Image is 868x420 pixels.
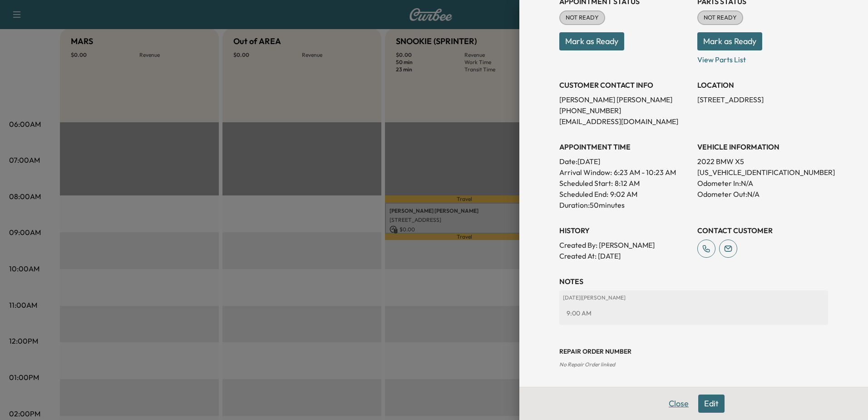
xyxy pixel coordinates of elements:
[559,32,624,50] button: Mark as Ready
[697,50,828,65] p: View Parts List
[559,276,828,287] h3: NOTES
[697,225,828,236] h3: CONTACT CUSTOMER
[559,94,690,105] p: [PERSON_NAME] [PERSON_NAME]
[559,240,690,250] p: Created By : [PERSON_NAME]
[559,167,690,178] p: Arrival Window:
[559,200,690,210] p: Duration: 50 minutes
[697,32,762,50] button: Mark as Ready
[563,305,824,321] div: 9:00 AM
[559,189,608,200] p: Scheduled End:
[610,189,637,200] p: 9:02 AM
[697,156,828,167] p: 2022 BMW X5
[697,178,828,189] p: Odometer In: N/A
[559,361,615,368] span: No Repair Order linked
[560,13,604,22] span: NOT READY
[563,294,824,301] p: [DATE] | [PERSON_NAME]
[697,189,828,200] p: Odometer Out: N/A
[559,116,690,127] p: [EMAIL_ADDRESS][DOMAIN_NAME]
[663,395,695,413] button: Close
[698,395,725,413] button: Edit
[697,80,828,90] h3: LOCATION
[559,178,613,189] p: Scheduled Start:
[559,105,690,116] p: [PHONE_NUMBER]
[559,80,690,90] h3: CUSTOMER CONTACT INFO
[559,347,828,356] h3: Repair Order number
[614,167,676,178] span: 6:23 AM - 10:23 AM
[615,178,640,189] p: 8:12 AM
[698,13,742,22] span: NOT READY
[559,141,690,152] h3: APPOINTMENT TIME
[559,156,690,167] p: Date: [DATE]
[697,94,828,105] p: [STREET_ADDRESS]
[559,250,690,261] p: Created At : [DATE]
[697,167,828,178] p: [US_VEHICLE_IDENTIFICATION_NUMBER]
[697,141,828,152] h3: VEHICLE INFORMATION
[559,225,690,236] h3: History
